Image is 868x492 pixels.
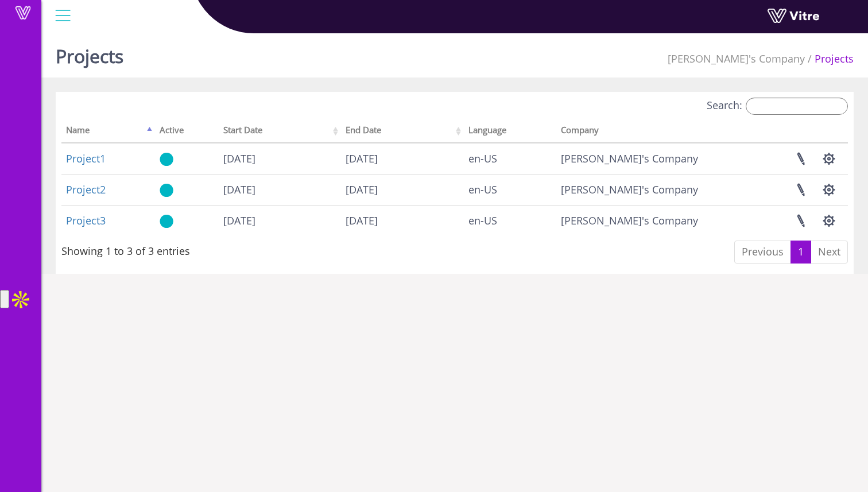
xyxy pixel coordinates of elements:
[746,98,848,115] input: Search:
[464,174,556,205] td: en-US
[66,214,106,227] a: Project3
[464,121,556,143] th: Language
[219,205,342,236] td: [DATE]
[155,121,219,143] th: Active
[219,143,342,174] td: [DATE]
[561,214,698,227] span: 411
[556,121,722,143] th: Company
[61,239,190,259] div: Showing 1 to 3 of 3 entries
[160,152,173,166] img: yes
[561,183,698,196] span: 411
[805,52,854,67] li: Projects
[341,205,464,236] td: [DATE]
[811,241,848,264] a: Next
[561,152,698,165] span: 411
[707,98,848,115] label: Search:
[219,174,342,205] td: [DATE]
[734,241,791,264] a: Previous
[341,174,464,205] td: [DATE]
[56,29,123,78] h1: Projects
[160,214,173,228] img: yes
[668,52,805,65] span: 411
[341,121,464,143] th: End Date: activate to sort column ascending
[66,152,106,165] a: Project1
[219,121,342,143] th: Start Date: activate to sort column ascending
[464,205,556,236] td: en-US
[9,288,32,311] img: Apollo
[61,121,155,143] th: Name: activate to sort column descending
[790,241,811,264] a: 1
[160,183,173,197] img: yes
[341,143,464,174] td: [DATE]
[464,143,556,174] td: en-US
[66,183,106,196] a: Project2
